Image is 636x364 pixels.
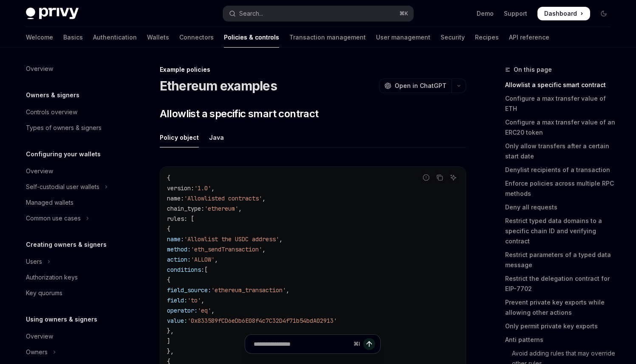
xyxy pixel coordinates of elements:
[209,127,224,147] div: Java
[19,254,128,269] button: Toggle Users section
[239,8,263,19] div: Search...
[187,317,337,324] span: '0x833589fCD6eDb6E08f4c7C32D4f71b54bdA02913'
[477,9,494,18] a: Demo
[184,235,279,243] span: 'Allowlist the USDC address'
[211,286,286,294] span: 'ethereum_transaction'
[26,257,42,267] div: Users
[505,92,617,116] a: Configure a max transfer value of ETH
[26,331,53,341] div: Overview
[167,245,191,253] span: method:
[26,272,78,282] div: Authorization keys
[421,172,432,183] button: Report incorrect code
[376,27,430,48] a: User management
[204,266,208,274] span: [
[19,344,128,360] button: Toggle Owners section
[201,296,204,304] span: ,
[167,317,187,324] span: value:
[597,7,611,20] button: Toggle dark mode
[286,286,289,294] span: ,
[505,333,617,347] a: Anti patterns
[19,195,128,210] a: Managed wallets
[160,107,319,121] span: Allowlist a specific smart contract
[167,235,184,243] span: name:
[26,27,53,48] a: Welcome
[399,10,408,17] span: ⌘ K
[505,163,617,177] a: Denylist recipients of a transaction
[26,314,97,324] h5: Using owners & signers
[19,61,128,76] a: Overview
[537,7,590,20] a: Dashboard
[211,184,215,192] span: ,
[167,205,201,212] span: chain_type
[26,198,73,208] div: Managed wallets
[26,240,107,250] h5: Creating owners & signers
[505,139,617,163] a: Only allow transfers after a certain start date
[147,27,169,48] a: Wallets
[167,286,211,294] span: field_source:
[201,205,204,212] span: :
[448,172,459,183] button: Ask AI
[262,195,266,202] span: ,
[194,184,211,192] span: '1.0'
[505,272,617,296] a: Restrict the delegation contract for EIP-7702
[514,65,552,75] span: On this page
[167,215,184,223] span: rules
[509,27,549,48] a: API reference
[26,213,81,223] div: Common use cases
[204,205,238,212] span: 'ethereum'
[19,285,128,301] a: Key quorums
[26,8,79,20] img: dark logo
[19,270,128,285] a: Authorization keys
[363,338,375,350] button: Send message
[167,195,181,202] span: name
[187,296,201,304] span: 'to'
[254,335,350,353] input: Ask a question...
[19,179,128,195] button: Toggle Self-custodial user wallets section
[279,235,283,243] span: ,
[191,184,194,192] span: :
[26,107,77,117] div: Controls overview
[26,149,101,159] h5: Configuring your wallets
[544,9,577,18] span: Dashboard
[26,166,53,176] div: Overview
[184,215,194,223] span: : [
[26,182,99,192] div: Self-custodial user wallets
[167,256,191,263] span: action:
[167,266,204,274] span: conditions:
[167,307,198,314] span: operator:
[19,211,128,226] button: Toggle Common use cases section
[19,164,128,179] a: Overview
[167,327,174,335] span: },
[289,27,366,48] a: Transaction management
[167,296,187,304] span: field:
[434,172,445,183] button: Copy the contents from the code block
[19,120,128,135] a: Types of owners & signers
[181,195,184,202] span: :
[475,27,499,48] a: Recipes
[238,205,242,212] span: ,
[184,195,262,202] span: 'Allowlisted contracts'
[505,78,617,92] a: Allowlist a specific smart contract
[505,200,617,214] a: Deny all requests
[505,248,617,272] a: Restrict parameters of a typed data message
[223,6,413,21] button: Open search
[505,177,617,200] a: Enforce policies across multiple RPC methods
[441,27,465,48] a: Security
[191,256,215,263] span: 'ALLOW'
[160,65,466,74] div: Example policies
[262,245,266,253] span: ,
[395,82,447,90] span: Open in ChatGPT
[191,245,262,253] span: 'eth_sendTransaction'
[505,319,617,333] a: Only permit private key exports
[19,104,128,120] a: Controls overview
[505,116,617,139] a: Configure a max transfer value of an ERC20 token
[167,225,170,233] span: {
[179,27,214,48] a: Connectors
[504,9,527,18] a: Support
[26,90,79,100] h5: Owners & signers
[19,329,128,344] a: Overview
[26,123,102,133] div: Types of owners & signers
[63,27,83,48] a: Basics
[26,288,62,298] div: Key quorums
[26,347,48,357] div: Owners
